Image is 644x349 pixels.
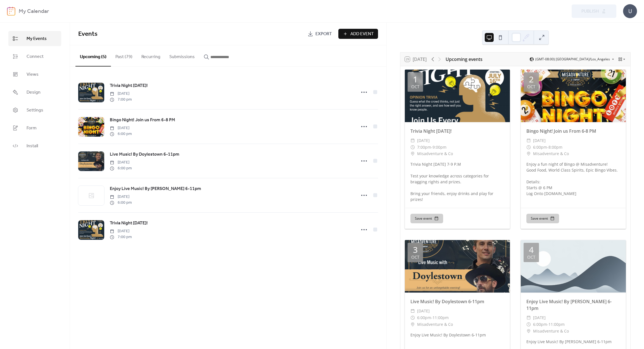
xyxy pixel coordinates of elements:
div: ​ [410,321,415,328]
button: Recurring [137,45,165,66]
span: [DATE] [110,125,132,131]
span: - [431,144,432,151]
div: ​ [410,137,415,144]
span: 6:00pm [533,321,547,328]
span: [DATE] [417,308,430,314]
button: Add Event [338,29,378,39]
div: ​ [410,144,415,151]
span: Connect [27,53,44,60]
button: Past (79) [111,45,137,66]
a: Connect [8,49,61,64]
span: 7:00 pm [110,234,132,240]
span: Misadventure & Co [417,150,453,157]
span: Form [27,125,37,132]
span: Enjoy Live Music! By [PERSON_NAME] 6-11pm [110,186,201,192]
span: Export [315,31,332,37]
span: Events [78,28,98,40]
span: 11:00pm [432,314,449,321]
a: Live Music! By Doylestown 6-11pm [110,151,179,158]
div: Enjoy Live Music! By [PERSON_NAME] 6-11pm [521,298,626,312]
div: ​ [526,314,531,321]
div: 3 [413,246,418,254]
a: Views [8,67,61,82]
div: Trivia Night [DATE] 7-9 P.M Test your knowledge across categories for bragging rights and prizes.... [405,161,510,202]
a: Install [8,138,61,153]
span: [DATE] [533,137,546,144]
span: Misadventure & Co [533,328,569,334]
span: 8:00pm [548,144,562,151]
span: 7:00 pm [110,97,132,103]
div: Oct [527,255,535,259]
div: Oct [411,85,419,89]
span: [DATE] [110,91,132,97]
span: Bingo Night! Join us From 6-8 PM [110,117,175,124]
img: logo [7,7,15,16]
span: 6:00 pm [110,131,132,137]
span: Live Music! By Doylestown 6-11pm [110,151,179,158]
span: 6:00pm [417,314,431,321]
span: (GMT-08:00) [GEOGRAPHIC_DATA]/Los_Angeles [535,58,610,61]
span: Misadventure & Co [533,150,569,157]
span: - [431,314,432,321]
button: Save event [526,214,559,223]
span: - [547,321,548,328]
div: ​ [526,144,531,151]
div: 2 [529,75,534,84]
span: Design [27,89,41,96]
div: ​ [410,308,415,314]
span: Add Event [350,31,374,37]
b: My Calendar [19,6,49,17]
div: Bingo Night! Join us From 6-8 PM [521,128,626,134]
div: U [623,4,637,18]
button: Upcoming (5) [75,45,111,67]
div: Enjoy a fun night of Bingo @ Misadventure! Good Food, World Class Spirits, Epic Bingo Vibes. Deta... [521,161,626,196]
div: Trivia Night [DATE]! [405,128,510,134]
div: ​ [526,321,531,328]
a: Design [8,85,61,100]
span: Misadventure & Co [417,321,453,328]
div: ​ [526,137,531,144]
a: My Events [8,31,61,46]
a: Bingo Night! Join us From 6-8 PM [110,117,175,124]
a: Settings [8,103,61,118]
a: Export [303,29,336,39]
div: Enjoy Live Music! By [PERSON_NAME] 6-11pm [521,339,626,345]
span: 7:00pm [417,144,431,151]
div: 1 [413,75,418,84]
span: 6:00 pm [110,165,132,171]
div: Live Music! By Doylestown 6-11pm [405,298,510,305]
a: Trivia Night [DATE]! [110,220,148,227]
div: Oct [411,255,419,259]
div: ​ [410,150,415,157]
span: 6:00pm [533,144,547,151]
div: Oct [527,85,535,89]
span: Install [27,143,38,149]
span: - [547,144,548,151]
div: Upcoming events [446,56,483,63]
div: ​ [410,314,415,321]
button: Save event [410,214,443,223]
a: Trivia Night [DATE]! [110,82,148,89]
a: Form [8,120,61,136]
span: 6:00 pm [110,200,132,206]
a: Enjoy Live Music! By [PERSON_NAME] 6-11pm [110,185,201,193]
div: 4 [529,246,534,254]
span: [DATE] [110,160,132,165]
span: [DATE] [533,314,546,321]
span: My Events [27,35,47,42]
div: ​ [526,328,531,334]
span: 9:00pm [432,144,446,151]
span: [DATE] [417,137,430,144]
span: Views [27,71,39,78]
div: Enjoy Live Music! By Doylestown 6-11pm [405,332,510,338]
div: ​ [526,150,531,157]
span: [DATE] [110,194,132,200]
span: [DATE] [110,228,132,234]
span: 11:00pm [548,321,565,328]
span: Settings [27,107,43,114]
button: Submissions [165,45,199,66]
